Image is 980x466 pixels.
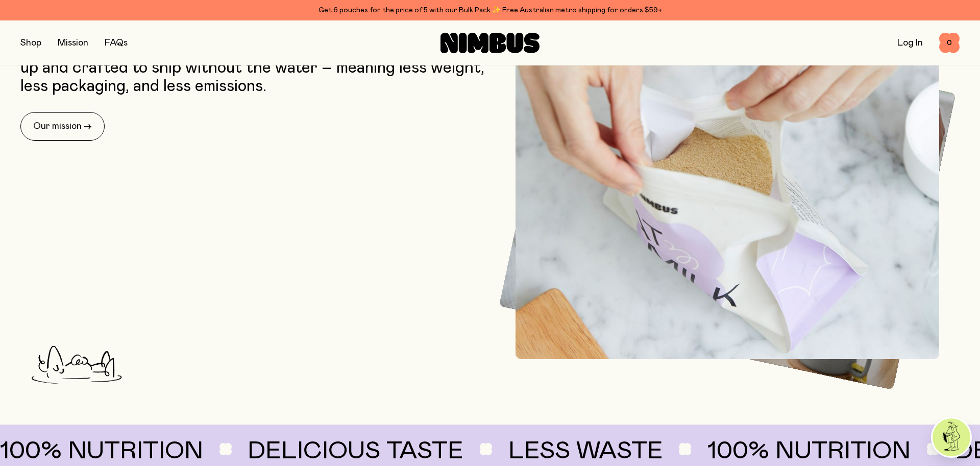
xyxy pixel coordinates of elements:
span: Delicious taste [211,439,471,463]
button: 0 [939,33,960,53]
a: Mission [58,38,88,48]
p: Our planet-friendly plant milk has been reimagined from the soil up and crafted to ship without t... [20,40,485,96]
a: Our mission → [20,112,105,141]
img: Oat Milk pouch being opened [516,40,939,359]
span: 100% nutrition [671,439,918,463]
a: FAQs [105,38,128,48]
span: Less Waste [471,439,670,463]
div: Get 6 pouches for the price of 5 with our Bulk Pack ✨ Free Australian metro shipping for orders $59+ [20,4,960,16]
a: Log In [897,38,923,48]
img: agent [933,418,970,456]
